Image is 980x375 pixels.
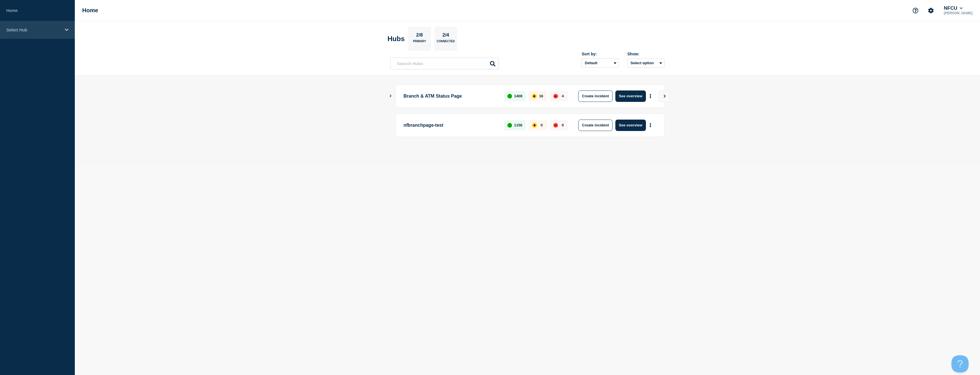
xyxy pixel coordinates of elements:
iframe: Help Scout Beacon - Open [951,355,969,372]
button: Create incident [578,90,612,102]
p: 1156 [514,123,522,127]
button: View [658,90,670,102]
p: 2/8 [414,32,425,40]
button: See overview [615,90,646,102]
button: Select option [627,59,664,68]
p: Connected [437,40,455,46]
p: 0 [541,123,543,127]
div: up [507,94,512,98]
input: Search Hubs [390,58,499,69]
button: Show Connected Hubs [389,94,392,98]
p: Primary [413,40,426,46]
div: down [553,94,558,98]
div: affected [532,123,537,128]
p: 2/4 [440,32,451,40]
p: nfbranchpage-test [403,120,498,131]
div: Sort by: [582,52,619,56]
h1: Home [82,7,98,14]
div: up [507,123,512,128]
p: Branch & ATM Status Page [403,90,498,102]
button: Support [909,5,921,17]
p: 0 [562,123,564,127]
div: Show: [627,52,664,56]
button: More actions [647,120,654,130]
div: down [553,123,558,128]
p: 1408 [514,94,522,98]
button: Create incident [578,120,612,131]
p: 16 [539,94,543,98]
p: Select Hub [6,27,61,32]
select: Sort by [582,59,619,68]
p: 4 [562,94,564,98]
button: Account settings [925,5,937,17]
div: affected [532,94,537,98]
p: [PERSON_NAME] [943,11,974,15]
button: NFCU [943,5,964,11]
h2: Hubs [387,35,405,43]
button: More actions [647,91,654,101]
button: See overview [615,120,646,131]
